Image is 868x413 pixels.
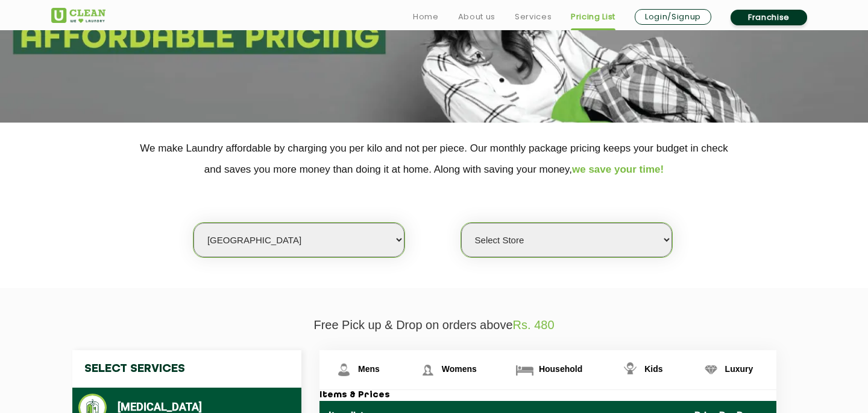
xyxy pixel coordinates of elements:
a: Login/Signup [635,9,711,25]
p: Free Pick up & Drop on orders above [51,318,817,332]
a: Franchise [731,10,807,25]
a: Home [413,10,439,24]
span: Mens [358,364,380,374]
a: Services [515,10,552,24]
span: Household [539,364,582,374]
img: Mens [333,359,354,380]
img: Household [514,359,535,380]
span: Rs. 480 [513,318,555,331]
h4: Select Services [72,350,301,388]
span: Luxury [725,364,753,374]
img: Womens [417,359,438,380]
h3: Items & Prices [319,390,776,401]
img: Luxury [700,359,722,380]
a: About us [458,10,495,24]
p: We make Laundry affordable by charging you per kilo and not per piece. Our monthly package pricin... [51,138,817,180]
span: Womens [442,364,477,374]
span: Kids [644,364,662,374]
span: we save your time! [572,164,664,175]
a: Pricing List [571,10,615,24]
img: Kids [620,359,641,380]
img: UClean Laundry and Dry Cleaning [51,8,105,23]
